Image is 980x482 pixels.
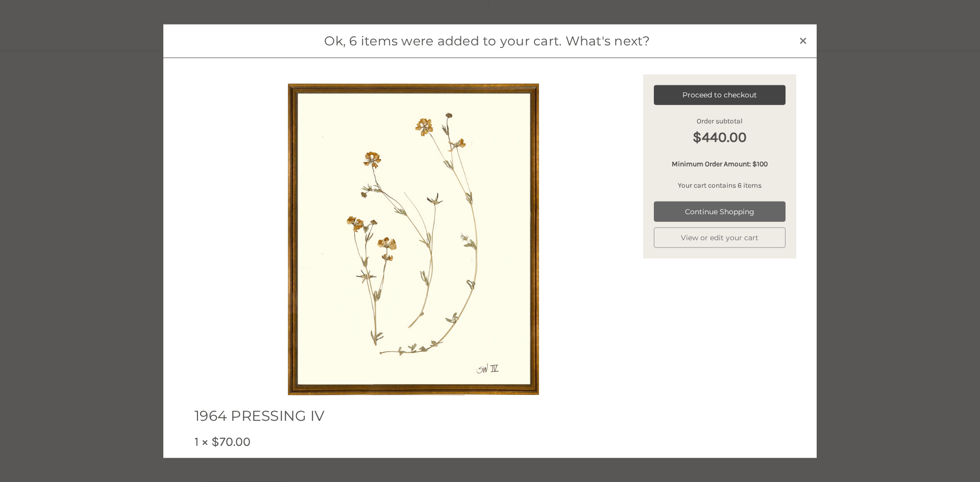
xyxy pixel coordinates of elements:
a: View or edit your cart [654,227,786,248]
p: Minimum Order Amount: $100 [654,159,786,169]
div: 1 × $70.00 [194,432,371,451]
h1: Ok, 6 items were added to your cart. What's next? [180,31,795,50]
p: Your cart contains 6 items [654,180,786,191]
span: × [799,30,807,49]
h2: 1964 PRESSING IV [194,404,371,426]
a: Continue Shopping [654,201,786,222]
a: Proceed to checkout [654,85,786,105]
div: Order subtotal [654,116,786,148]
img: 1964 PRESSING IV [288,74,539,404]
strong: $440.00 [654,126,786,148]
